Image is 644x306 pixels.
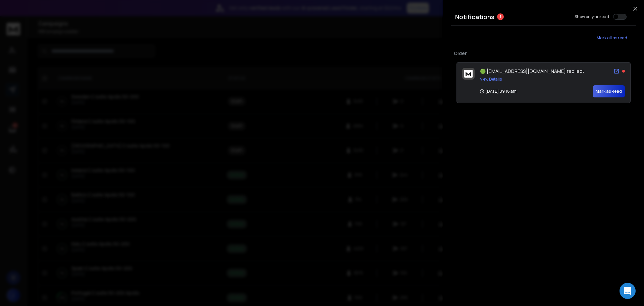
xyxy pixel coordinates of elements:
[464,70,473,78] img: logo
[480,77,502,82] button: View Details
[597,35,627,41] span: Mark all as read
[480,89,517,94] p: [DATE] 09:18 am
[593,85,625,97] button: Mark as Read
[454,50,633,57] p: Older
[497,13,504,20] span: 1
[575,14,609,19] label: Show only unread
[480,68,584,74] span: 🟢 [EMAIL_ADDRESS][DOMAIN_NAME] replied:
[588,31,636,45] button: Mark all as read
[620,283,636,299] div: Open Intercom Messenger
[455,12,494,21] h3: Notifications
